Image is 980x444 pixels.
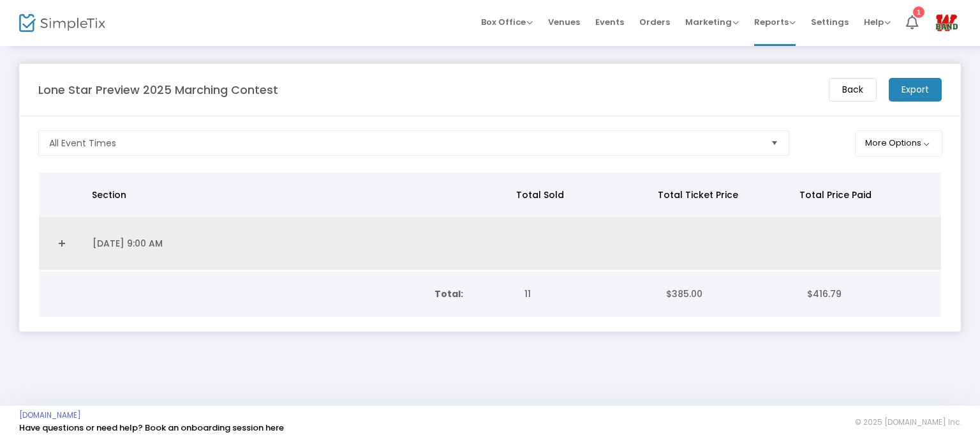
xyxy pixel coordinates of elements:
span: All Event Times [49,137,116,149]
span: Venues [548,6,580,38]
button: Select [766,131,783,155]
span: Total Ticket Price [658,188,738,201]
a: [DOMAIN_NAME] [19,410,81,420]
span: Events [595,6,624,38]
th: Section [84,172,509,217]
div: Data table [39,272,941,317]
m-panel-title: Lone Star Preview 2025 Marching Contest [38,81,278,98]
td: [DATE] 9:00 AM [85,217,513,270]
span: Box Office [481,16,533,28]
span: Reports [754,16,796,28]
button: More Options [855,130,942,157]
span: $385.00 [666,287,702,300]
span: Marketing [685,16,739,28]
m-button: Export [889,78,942,102]
span: 11 [524,287,531,300]
m-button: Back [829,78,877,102]
a: Expand Details [47,233,77,254]
div: 1 [913,6,924,18]
th: Total Sold [509,172,650,217]
a: Have questions or need help? Book an onboarding session here [19,422,284,434]
span: Help [864,16,891,28]
span: $416.79 [807,287,842,300]
span: Settings [811,6,849,38]
b: Total: [434,287,463,300]
span: Orders [639,6,670,38]
span: Total Price Paid [799,188,872,201]
span: © 2025 [DOMAIN_NAME] Inc. [855,417,961,427]
div: Data table [39,172,941,270]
